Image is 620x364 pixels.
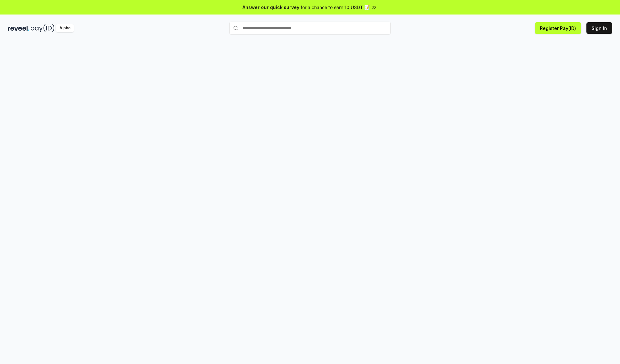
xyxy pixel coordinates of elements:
button: Sign In [586,22,612,34]
button: Register Pay(ID) [535,22,581,34]
img: reveel_dark [8,24,29,32]
img: pay_id [31,24,55,32]
span: Answer our quick survey [243,4,299,11]
div: Alpha [56,24,74,32]
span: for a chance to earn 10 USDT 📝 [301,4,370,11]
